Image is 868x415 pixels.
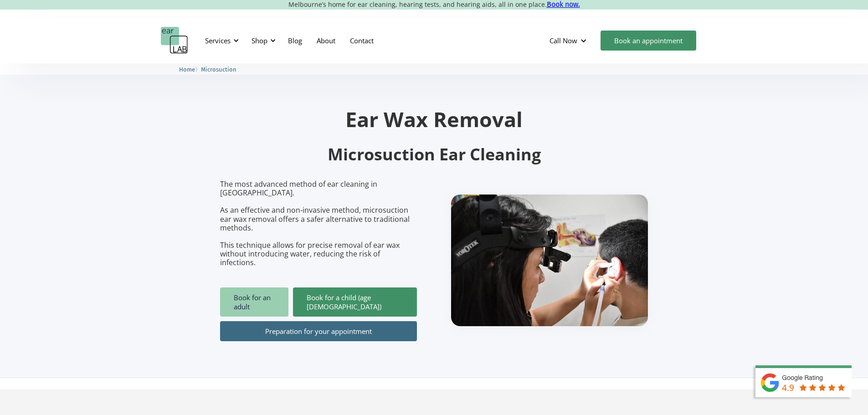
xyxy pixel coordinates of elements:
a: Microsuction [201,65,236,73]
div: Services [200,27,241,54]
a: About [309,27,343,54]
span: Home [179,66,195,73]
a: home [161,27,188,54]
h2: Microsuction Ear Cleaning [220,144,648,165]
a: Book for an adult [220,287,288,317]
a: Preparation for your appointment [220,321,417,341]
a: Book an appointment [601,31,696,51]
div: Services [205,36,231,45]
img: boy getting ear checked. [451,195,648,326]
div: Shop [252,36,267,45]
a: Blog [281,27,309,54]
span: Microsuction [201,66,236,73]
h1: Ear Wax Removal [220,109,648,129]
a: Home [179,65,195,73]
a: Contact [343,27,381,54]
div: Shop [246,27,278,54]
p: The most advanced method of ear cleaning in [GEOGRAPHIC_DATA]. As an effective and non-invasive m... [220,180,417,267]
div: Call Now [542,27,596,54]
li: 〉 [179,65,201,74]
div: Call Now [550,36,577,45]
a: Book for a child (age [DEMOGRAPHIC_DATA]) [293,287,417,317]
